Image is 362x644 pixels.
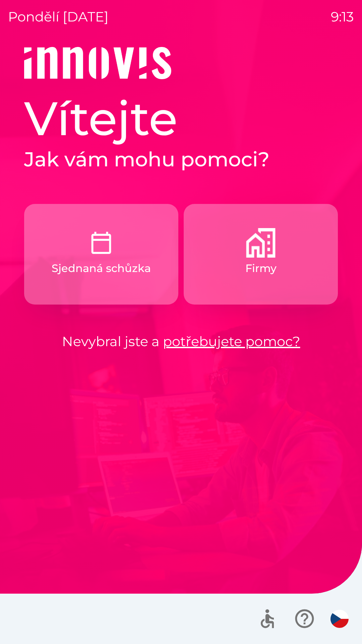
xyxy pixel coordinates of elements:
img: 9a63d080-8abe-4a1b-b674-f4d7141fb94c.png [246,228,276,258]
p: pondělí [DATE] [8,7,109,27]
button: Sjednaná schůzka [24,204,178,305]
h1: Vítejte [24,90,338,147]
p: Firmy [245,260,277,276]
img: Logo [24,47,338,79]
p: 9:13 [331,7,354,27]
img: c9327dbc-1a48-4f3f-9883-117394bbe9e6.png [86,228,116,258]
button: Firmy [184,204,338,305]
img: cs flag [330,610,349,628]
a: potřebujete pomoc? [163,333,300,350]
p: Sjednaná schůzka [52,260,151,276]
p: Nevybral jste a [24,331,338,352]
h2: Jak vám mohu pomoci? [24,147,338,172]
